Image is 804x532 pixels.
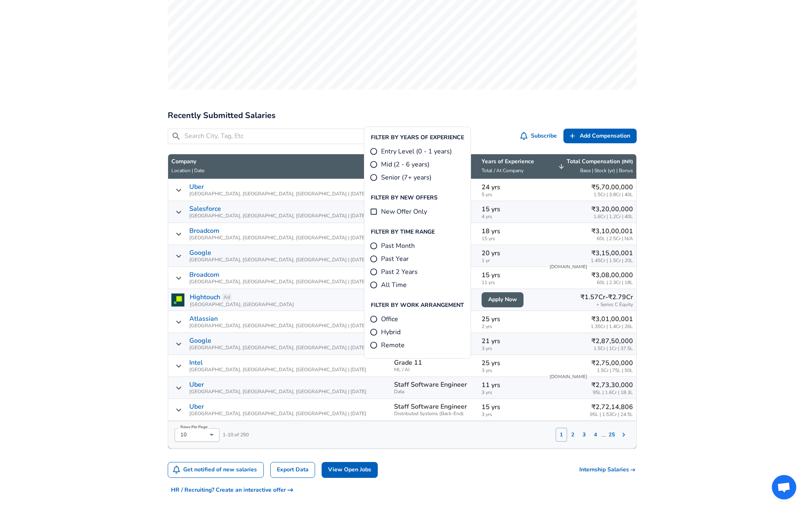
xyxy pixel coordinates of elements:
a: Google [189,337,211,344]
div: 1 - 10 of 250 [168,421,249,442]
p: 24 yrs [482,182,540,192]
span: [GEOGRAPHIC_DATA], [GEOGRAPHIC_DATA], [GEOGRAPHIC_DATA] | [DATE] [189,235,366,241]
span: 3 yrs [482,368,540,373]
a: Apply Now [482,292,524,307]
p: Staff Software Engineer [394,381,467,388]
a: Uber [189,381,204,388]
span: 3 yrs [482,412,540,417]
button: Subscribe [519,129,560,144]
span: Add Compensation [580,131,630,141]
span: [GEOGRAPHIC_DATA], [GEOGRAPHIC_DATA], [GEOGRAPHIC_DATA] | [DATE] [189,257,366,263]
button: 1 [556,428,567,442]
span: CompanyLocation | Date [171,158,215,175]
span: [GEOGRAPHIC_DATA], [GEOGRAPHIC_DATA], [GEOGRAPHIC_DATA] | [DATE] [189,367,366,372]
a: Uber [189,403,204,410]
span: 5 yrs [482,192,540,197]
span: Location | Date [171,167,204,174]
span: HR / Recruiting? Create an interactive offer [171,485,293,495]
span: [GEOGRAPHIC_DATA], [GEOGRAPHIC_DATA], [GEOGRAPHIC_DATA] | [DATE] [189,213,366,219]
span: 95L | 1.53Cr | 24.5L [590,412,633,417]
div: 10 [175,428,219,442]
span: 1.5Cr | 3.8Cr | 40L [591,192,633,197]
span: 2 yrs [482,324,540,329]
span: [GEOGRAPHIC_DATA], [GEOGRAPHIC_DATA], [GEOGRAPHIC_DATA] | [DATE] [189,323,366,328]
span: New Offer Only [381,207,427,217]
p: ... [601,430,606,440]
p: ₹3,15,00,001 [591,248,633,258]
a: Broadcom [189,271,219,278]
span: Past Year [381,254,409,264]
button: Get notified of new salaries [168,462,264,477]
span: 1.45Cr | 1.5Cr | 20L [591,258,633,263]
span: 60L | 2.3Cr | 18L [591,280,633,285]
p: ₹3,01,00,001 [591,314,633,324]
span: 1.5Cr | 1Cr | 37.5L [591,346,633,351]
img: hightouchlogo.png [171,293,184,307]
a: Ad [222,293,232,301]
button: 4 [590,428,601,442]
table: Salary Submissions [168,154,637,449]
p: ₹3,08,00,000 [591,270,633,280]
p: Filter By Years Of Experience [371,134,464,142]
span: Senior (7+ years) [381,173,432,182]
p: 15 yrs [482,402,540,412]
span: + Series C Equity [596,302,633,307]
span: [GEOGRAPHIC_DATA], [GEOGRAPHIC_DATA] [190,302,294,307]
p: Company [171,158,204,166]
span: 95L | 1.6Cr | 18.3L [591,390,633,395]
p: 11 yrs [482,380,540,390]
a: Export Data [270,462,315,478]
span: 1.35Cr | 1.4Cr | 26L [591,324,633,329]
a: View Open Jobs [322,462,378,478]
p: ₹2,87,50,000 [591,336,633,346]
span: All Time [381,280,407,290]
button: (INR) [622,158,633,165]
span: [GEOGRAPHIC_DATA], [GEOGRAPHIC_DATA], [GEOGRAPHIC_DATA] | [DATE] [189,279,366,285]
p: 15 yrs [482,204,540,214]
span: 3 yrs [482,346,540,351]
a: Hightouch [190,292,220,302]
span: Data [394,389,475,394]
span: Entry Level (0 - 1 years) [381,147,452,156]
p: ₹3,10,00,001 [591,226,633,236]
p: ₹2,75,00,000 [591,358,633,368]
p: ₹3,20,00,000 [591,204,633,214]
p: 20 yrs [482,248,540,258]
span: Past Month [381,241,415,251]
p: 25 yrs [482,314,540,324]
span: Office [381,314,398,324]
input: Search City, Tag, Etc [184,131,390,141]
a: Intel [189,359,203,366]
label: Rows Per Page [180,425,208,429]
span: 1 yr [482,258,540,263]
p: Years of Experience [482,158,540,166]
a: Add Compensation [563,129,637,144]
a: Google [189,249,211,256]
button: 3 [578,428,590,442]
span: [GEOGRAPHIC_DATA], [GEOGRAPHIC_DATA], [GEOGRAPHIC_DATA] | [DATE] [189,345,366,350]
span: Hybrid [381,327,401,337]
span: [GEOGRAPHIC_DATA], [GEOGRAPHIC_DATA], [GEOGRAPHIC_DATA] | [DATE] [189,191,366,197]
p: Filter By Work Arrangement [371,301,464,309]
p: Grade 11 [394,359,422,366]
span: 3 yrs [482,390,540,395]
p: 18 yrs [482,226,540,236]
p: 25 yrs [482,358,540,368]
span: 15 yrs [482,236,540,241]
a: Internship Salaries [579,466,637,474]
p: Filter By Time Range [371,228,435,236]
p: Filter By New Offers [371,194,438,202]
p: Staff Software Engineer [394,403,467,410]
a: Salesforce [189,205,221,212]
button: HR / Recruiting? Create an interactive offer [168,483,296,498]
span: Total / At Company [482,167,524,174]
button: 25 [606,428,618,442]
span: Base | Stock (yr) | Bonus [580,167,633,174]
p: Total Compensation [567,158,633,166]
span: Remote [381,340,405,350]
span: 4 yrs [482,214,540,219]
p: ₹5,70,00,000 [591,182,633,192]
p: ₹2,73,30,000 [591,380,633,390]
span: Distributed Systems (Back-End) [394,411,475,416]
a: Atlassian [189,315,218,322]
